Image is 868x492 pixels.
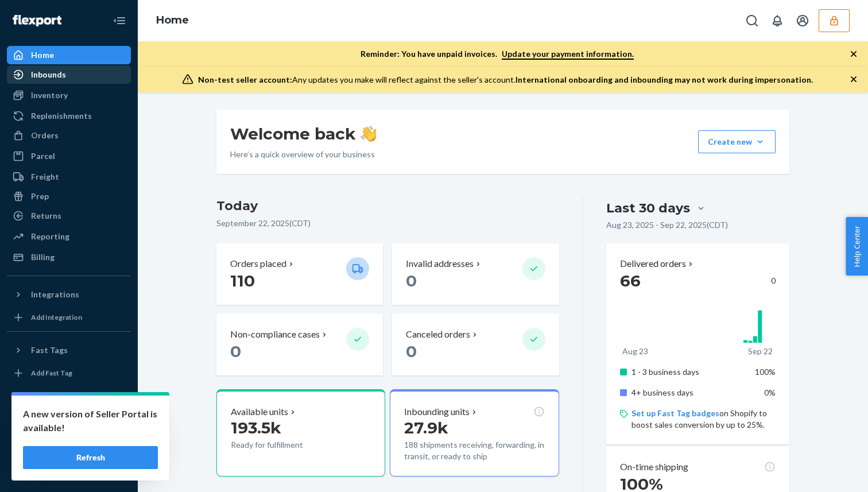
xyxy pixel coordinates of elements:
div: Returns [31,210,61,222]
a: Parcel [7,147,131,165]
p: Orders placed [230,257,286,270]
a: Help Center [7,440,131,459]
button: Invalid addresses 0 [392,243,559,305]
a: Settings [7,401,131,420]
button: Open Search Box [741,9,764,32]
div: Add Integration [31,312,82,322]
a: Set up Fast Tag badges [631,408,719,418]
h3: Today [216,197,559,215]
button: Delivered orders [620,257,695,270]
p: Inbounding units [404,405,470,419]
p: 4+ business days [631,387,745,398]
span: International onboarding and inbounding may not work during impersonation. [516,75,813,84]
button: Close Navigation [108,9,131,32]
a: Inventory [7,86,131,104]
div: Add Fast Tag [31,368,72,378]
button: Open account menu [791,9,814,32]
div: Replenishments [31,110,92,122]
span: 0% [764,388,776,397]
p: on Shopify to boost sales conversion by up to 25%. [631,408,776,431]
a: Home [7,46,131,64]
div: 0 [620,270,776,291]
a: Prep [7,187,131,206]
button: Give Feedback [7,460,131,478]
button: Inbounding units27.9k188 shipments receiving, forwarding, in transit, or ready to ship [390,389,559,476]
button: Fast Tags [7,341,131,359]
span: 110 [230,271,255,290]
span: 193.5k [231,418,281,437]
p: Reminder: You have unpaid invoices. [361,48,634,60]
div: Freight [31,171,59,183]
ol: breadcrumbs [147,4,198,37]
p: Aug 23 [622,346,648,357]
a: Update your payment information. [502,49,634,60]
button: Create new [698,130,776,153]
button: Orders placed 110 [216,243,383,305]
a: Reporting [7,227,131,246]
p: 1 - 3 business days [631,366,745,378]
div: Parcel [31,150,55,162]
p: Non-compliance cases [230,328,320,341]
a: Add Fast Tag [7,364,131,382]
p: Aug 23, 2025 - Sep 22, 2025 ( CDT ) [606,219,728,231]
img: hand-wave emoji [361,126,377,142]
img: Flexport logo [13,15,61,26]
div: Orders [31,130,59,141]
div: Billing [31,251,55,263]
div: Inventory [31,90,68,101]
p: Sep 22 [748,346,773,357]
span: 0 [406,342,417,361]
button: Canceled orders 0 [392,314,559,375]
span: 66 [620,271,641,290]
a: Inbounds [7,65,131,84]
button: Integrations [7,285,131,304]
button: Open notifications [766,9,789,32]
div: Any updates you make will reflect against the seller's account. [198,74,813,86]
a: Talk to Support [7,421,131,439]
button: Refresh [23,446,158,469]
button: Available units193.5kReady for fulfillment [216,389,385,476]
a: Orders [7,126,131,145]
a: Add Integration [7,308,131,327]
p: Canceled orders [406,328,470,341]
span: 27.9k [404,418,448,437]
p: Here’s a quick overview of your business [230,149,377,160]
a: Returns [7,207,131,225]
p: Invalid addresses [406,257,474,270]
p: Available units [231,405,288,419]
span: 0 [406,271,417,290]
a: Freight [7,168,131,186]
div: Fast Tags [31,344,68,356]
div: Integrations [31,289,79,300]
div: Last 30 days [606,199,690,217]
h1: Welcome back [230,123,377,144]
p: September 22, 2025 ( CDT ) [216,218,559,229]
button: Help Center [846,217,868,276]
span: 0 [230,342,241,361]
p: On-time shipping [620,460,688,474]
div: Prep [31,191,49,202]
a: Home [156,14,189,26]
p: Ready for fulfillment [231,439,337,451]
a: Replenishments [7,107,131,125]
div: Home [31,49,54,61]
a: Billing [7,248,131,266]
div: Inbounds [31,69,66,80]
span: 100% [755,367,776,377]
button: Non-compliance cases 0 [216,314,383,375]
p: 188 shipments receiving, forwarding, in transit, or ready to ship [404,439,544,462]
p: A new version of Seller Portal is available! [23,407,158,435]
div: Reporting [31,231,69,242]
span: Non-test seller account: [198,75,292,84]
